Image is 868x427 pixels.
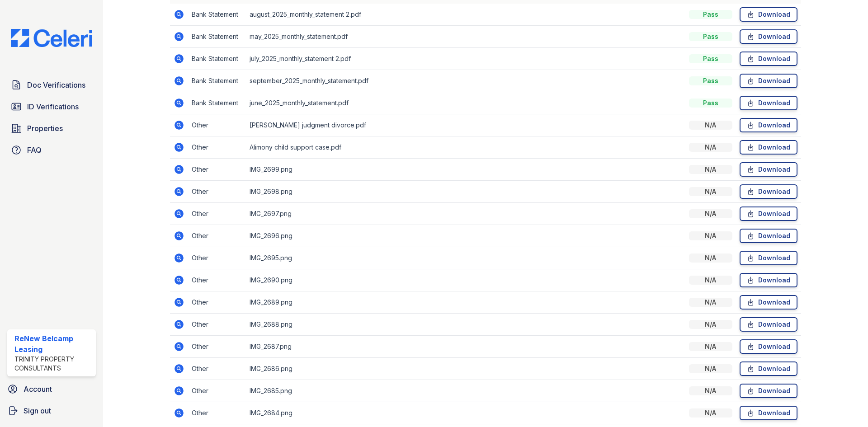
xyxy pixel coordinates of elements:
[24,384,52,394] span: Account
[188,70,246,92] td: Bank Statement
[689,209,732,218] div: N/A
[740,7,797,22] a: Download
[188,291,246,314] td: Other
[188,92,246,114] td: Bank Statement
[188,136,246,159] td: Other
[246,380,685,402] td: IMG_2685.png
[188,48,246,70] td: Bank Statement
[246,136,685,159] td: Alimony child support case.pdf
[740,118,797,132] a: Download
[689,298,732,307] div: N/A
[188,358,246,380] td: Other
[246,92,685,114] td: june_2025_monthly_statement.pdf
[246,336,685,358] td: IMG_2687.png
[24,405,51,416] span: Sign out
[246,4,685,26] td: august_2025_monthly_statement 2.pdf
[689,320,732,329] div: N/A
[188,114,246,136] td: Other
[188,26,246,48] td: Bank Statement
[740,184,797,199] a: Download
[689,121,732,130] div: N/A
[689,99,732,108] div: Pass
[740,273,797,287] a: Download
[689,10,732,19] div: Pass
[740,140,797,155] a: Download
[246,225,685,247] td: IMG_2696.png
[27,80,85,90] span: Doc Verifications
[246,269,685,291] td: IMG_2690.png
[188,314,246,336] td: Other
[7,119,96,137] a: Properties
[246,314,685,336] td: IMG_2688.png
[14,333,92,355] div: ReNew Belcamp Leasing
[14,355,92,373] div: Trinity Property Consultants
[246,247,685,269] td: IMG_2695.png
[740,206,797,221] a: Download
[740,74,797,88] a: Download
[27,101,79,112] span: ID Verifications
[188,159,246,181] td: Other
[740,251,797,265] a: Download
[188,380,246,402] td: Other
[689,54,732,63] div: Pass
[246,48,685,70] td: july_2025_monthly_statement 2.pdf
[689,276,732,285] div: N/A
[246,358,685,380] td: IMG_2686.png
[689,187,732,196] div: N/A
[689,342,732,351] div: N/A
[689,143,732,152] div: N/A
[689,165,732,174] div: N/A
[246,159,685,181] td: IMG_2699.png
[740,295,797,310] a: Download
[689,253,732,263] div: N/A
[188,247,246,269] td: Other
[689,76,732,85] div: Pass
[246,114,685,136] td: [PERSON_NAME] judgment divorce.pdf
[188,336,246,358] td: Other
[740,29,797,44] a: Download
[188,4,246,26] td: Bank Statement
[740,406,797,420] a: Download
[188,181,246,203] td: Other
[246,26,685,48] td: may_2025_monthly_statement.pdf
[27,145,42,155] span: FAQ
[246,402,685,424] td: IMG_2684.png
[740,361,797,376] a: Download
[246,70,685,92] td: september_2025_monthly_statement.pdf
[27,123,63,134] span: Properties
[246,203,685,225] td: IMG_2697.png
[7,141,96,159] a: FAQ
[246,291,685,314] td: IMG_2689.png
[689,32,732,41] div: Pass
[7,98,96,116] a: ID Verifications
[188,203,246,225] td: Other
[740,317,797,332] a: Download
[689,364,732,373] div: N/A
[4,402,99,420] a: Sign out
[740,229,797,243] a: Download
[740,52,797,66] a: Download
[740,162,797,177] a: Download
[740,339,797,354] a: Download
[188,269,246,291] td: Other
[7,76,96,94] a: Doc Verifications
[689,231,732,240] div: N/A
[188,225,246,247] td: Other
[4,380,99,398] a: Account
[4,29,99,47] img: CE_Logo_Blue-a8612792a0a2168367f1c8372b55b34899dd931a85d93a1a3d3e32e68fde9ad4.png
[740,96,797,110] a: Download
[689,408,732,418] div: N/A
[689,386,732,395] div: N/A
[740,384,797,398] a: Download
[246,181,685,203] td: IMG_2698.png
[188,402,246,424] td: Other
